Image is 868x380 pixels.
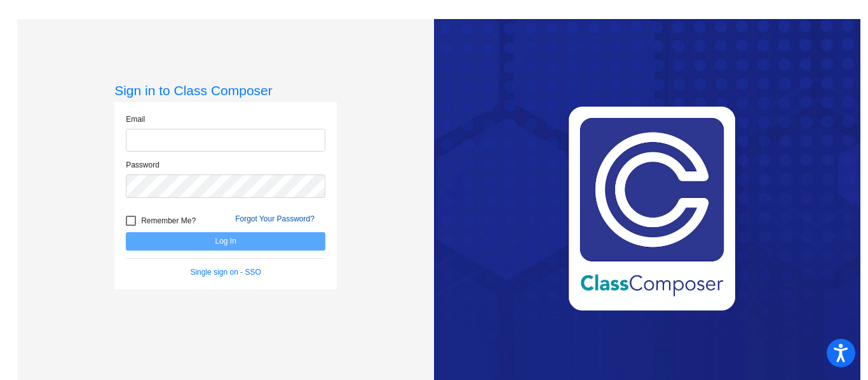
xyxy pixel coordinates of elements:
a: Single sign on - SSO [190,268,261,277]
label: Password [126,159,159,171]
label: Email [126,114,145,125]
a: Forgot Your Password? [235,214,315,223]
span: Remember Me? [141,213,196,228]
h3: Sign in to Class Composer [114,82,337,98]
button: Log In [126,232,325,251]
